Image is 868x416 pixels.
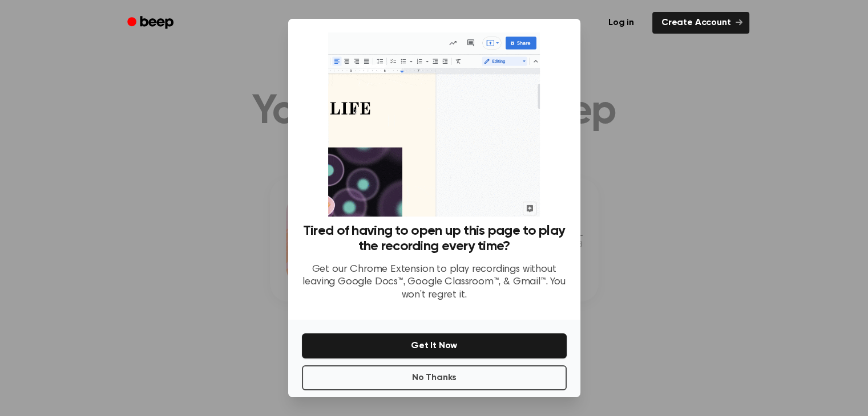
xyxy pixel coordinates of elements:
[119,12,184,34] a: Beep
[302,333,567,358] button: Get It Now
[302,223,567,254] h3: Tired of having to open up this page to play the recording every time?
[597,10,645,36] a: Log in
[302,263,567,302] p: Get our Chrome Extension to play recordings without leaving Google Docs™, Google Classroom™, & Gm...
[328,32,540,217] img: Beep extension in action
[302,365,567,390] button: No Thanks
[652,12,749,34] a: Create Account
